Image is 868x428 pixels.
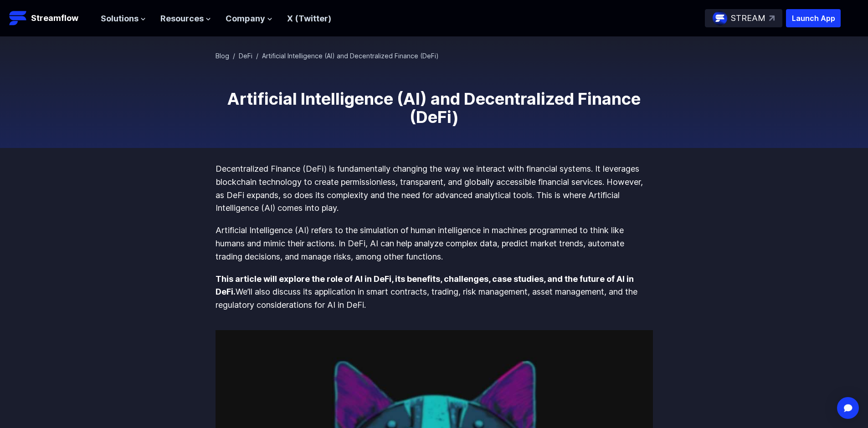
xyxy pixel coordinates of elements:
[256,52,258,60] span: /
[160,12,211,25] button: Resources
[216,273,653,312] p: We’ll also discuss its application in smart contracts, trading, risk management, asset management...
[9,9,27,27] img: Streamflow Logo
[226,12,272,25] button: Company
[786,9,841,27] button: Launch App
[713,11,727,25] img: streamflow-logo-circle.png
[262,52,439,60] span: Artificial Intelligence (AI) and Decentralized Finance (DeFi)
[101,12,139,25] span: Solutions
[9,9,92,27] a: Streamflow
[287,14,331,23] a: X (Twitter)
[216,224,653,263] p: Artificial Intelligence (AI) refers to the simulation of human intelligence in machines programme...
[731,12,765,25] p: STREAM
[216,52,229,60] a: Blog
[769,15,775,21] img: top-right-arrow.svg
[216,90,653,126] h1: Artificial Intelligence (AI) and Decentralized Finance (DeFi)
[101,12,146,25] button: Solutions
[239,52,252,60] a: DeFi
[160,12,204,25] span: Resources
[705,9,782,27] a: STREAM
[31,12,78,25] p: Streamflow
[216,163,653,215] p: Decentralized Finance (DeFi) is fundamentally changing the way we interact with financial systems...
[216,274,634,297] strong: This article will explore the role of AI in DeFi, its benefits, challenges, case studies, and the...
[226,12,265,25] span: Company
[837,397,859,419] div: Open Intercom Messenger
[233,52,235,60] span: /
